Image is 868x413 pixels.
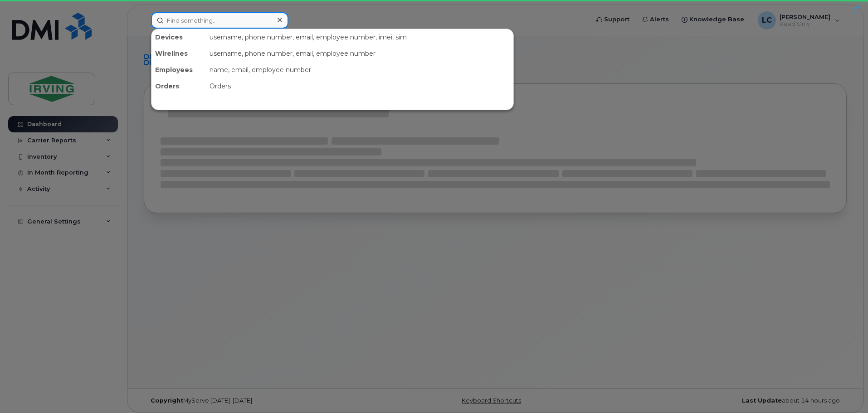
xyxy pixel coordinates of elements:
div: username, phone number, email, employee number [206,45,513,62]
div: Wirelines [151,45,206,62]
div: Employees [151,62,206,78]
div: Orders [151,78,206,94]
div: Orders [206,78,513,94]
div: username, phone number, email, employee number, imei, sim [206,29,513,45]
div: Devices [151,29,206,45]
div: name, email, employee number [206,62,513,78]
